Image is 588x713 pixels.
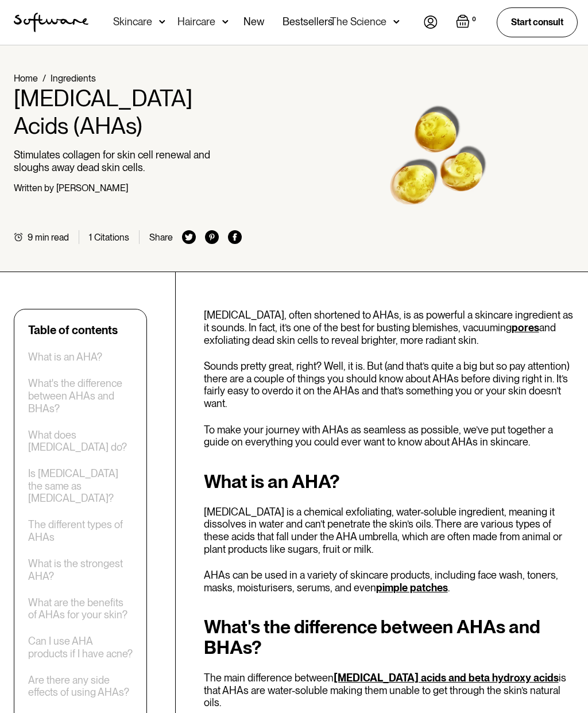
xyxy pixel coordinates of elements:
div: Citations [94,232,129,243]
a: Ingredients [51,73,96,84]
div: 1 [89,232,92,243]
img: facebook icon [228,230,242,244]
a: [MEDICAL_DATA] acids and beta hydroxy acids [334,672,559,684]
img: arrow down [393,16,400,28]
div: Written by [14,183,54,193]
a: What are the benefits of AHAs for your skin? [28,596,133,621]
div: [PERSON_NAME] [56,183,128,193]
img: arrow down [159,16,165,28]
div: Haircare [177,16,215,28]
div: Table of contents [28,323,118,337]
div: / [42,73,46,84]
a: What is an AHA? [28,351,102,363]
a: Are there any side effects of using AHAs? [28,674,133,699]
a: Start consult [497,7,578,37]
a: home [14,13,88,32]
p: Stimulates collagen for skin cell renewal and sloughs away dead skin cells. [14,149,242,173]
h2: What's the difference between AHAs and BHAs? [204,617,574,658]
a: Can I use AHA products if I have acne? [28,635,133,660]
a: What's the difference between AHAs and BHAs? [28,377,133,414]
p: [MEDICAL_DATA], often shortened to AHAs, is as powerful a skincare ingredient as it sounds. In fa... [204,309,574,346]
a: What is the strongest AHA? [28,557,133,582]
a: pores [512,321,539,334]
a: Open cart [456,14,478,30]
a: Home [14,73,38,84]
p: AHAs can be used in a variety of skincare products, including face wash, toners, masks, moisturis... [204,569,574,594]
a: pimple patches [376,582,448,594]
div: 9 [28,232,33,243]
div: Skincare [113,16,152,28]
div: Share [149,232,173,243]
img: arrow down [222,16,229,28]
div: 0 [470,14,478,25]
img: pinterest icon [205,230,219,244]
p: Sounds pretty great, right? Well, it is. But (and that’s quite a big but so pay attention) there ... [204,360,574,409]
div: The Science [330,16,386,28]
p: The main difference between is that AHAs are water-soluble making them unable to get through the ... [204,672,574,709]
a: What does [MEDICAL_DATA] do? [28,429,133,454]
p: [MEDICAL_DATA] is a chemical exfoliating, water-soluble ingredient, meaning it dissolves in water... [204,506,574,555]
h1: [MEDICAL_DATA] Acids (AHAs) [14,84,242,139]
h2: What is an AHA? [204,471,574,492]
a: Is [MEDICAL_DATA] the same as [MEDICAL_DATA]? [28,467,133,505]
a: The different types of AHAs [28,518,133,543]
img: Software Logo [14,13,88,32]
div: min read [35,232,69,243]
p: To make your journey with AHAs as seamless as possible, we’ve put together a guide on everything ... [204,424,574,448]
img: twitter icon [182,230,196,244]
